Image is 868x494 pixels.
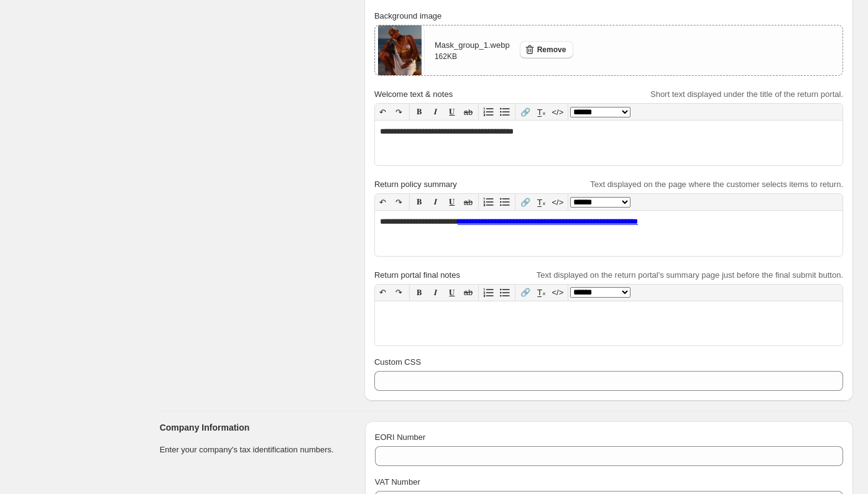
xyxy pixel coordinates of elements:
span: Remove [537,45,566,55]
button: </> [550,285,566,301]
s: ab [464,107,473,117]
span: VAT Number [375,477,420,487]
button: 🔗 [517,194,533,210]
p: Enter your company's tax identification numbers. [160,444,355,456]
h3: Company Information [160,421,355,434]
button: 𝐔 [444,104,460,120]
button: ↷ [391,104,407,120]
button: ↶ [375,104,391,120]
button: ↷ [391,285,407,301]
span: 𝐔 [449,107,455,116]
button: </> [550,194,566,210]
span: Return policy summary [374,180,457,189]
button: T̲ₓ [533,194,550,210]
span: 𝐔 [449,197,455,206]
button: Numbered list [481,285,497,301]
button: 𝐁 [412,104,428,120]
span: Background image [374,11,441,21]
button: 𝑰 [428,104,444,120]
span: Welcome text & notes [374,89,453,99]
button: 𝑰 [428,194,444,210]
button: ↶ [375,285,391,301]
span: Return portal final notes [374,270,460,280]
button: ab [460,104,476,120]
s: ab [464,198,473,207]
button: 𝑰 [428,285,444,301]
button: 𝐔 [444,285,460,301]
button: </> [550,104,566,120]
button: 🔗 [517,104,533,120]
span: EORI Number [375,432,426,442]
button: 𝐁 [412,194,428,210]
button: Numbered list [481,194,497,210]
button: Bullet list [497,194,513,210]
button: ↷ [391,194,407,210]
button: Bullet list [497,104,513,120]
button: ab [460,285,476,301]
s: ab [464,288,473,297]
button: T̲ₓ [533,104,550,120]
p: 162 KB [435,52,510,62]
button: 𝐁 [412,285,428,301]
span: Text displayed on the page where the customer selects items to return. [590,180,843,189]
button: Remove [520,41,574,58]
span: Custom CSS [374,357,421,367]
button: Bullet list [497,285,513,301]
button: ↶ [375,194,391,210]
button: 𝐔 [444,194,460,210]
button: ab [460,194,476,210]
span: Short text displayed under the title of the return portal. [650,89,843,99]
span: 𝐔 [449,288,455,297]
span: Text displayed on the return portal's summary page just before the final submit button. [537,270,843,280]
button: Numbered list [481,104,497,120]
div: Mask_group_1.webp [435,39,510,62]
button: 🔗 [517,285,533,301]
button: T̲ₓ [533,285,550,301]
